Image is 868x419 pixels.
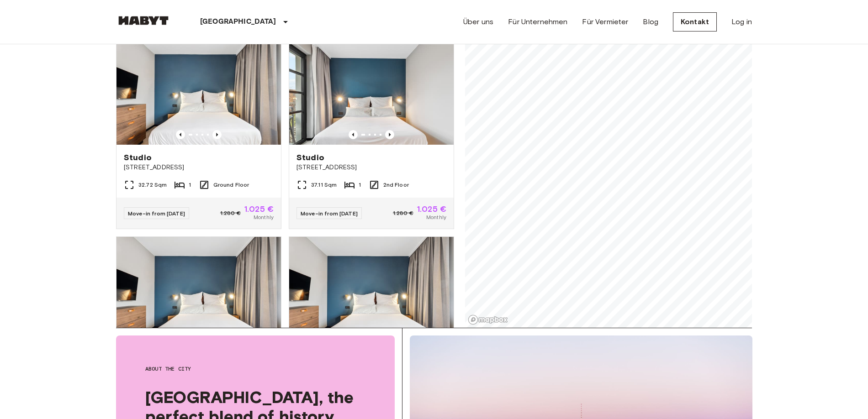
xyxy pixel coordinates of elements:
span: [STREET_ADDRESS] [124,163,274,172]
a: Marketing picture of unit DE-01-482-208-01Previous imagePrevious imageStudio[STREET_ADDRESS]37.11... [289,35,454,229]
span: 1.025 € [244,205,274,213]
a: Marketing picture of unit DE-01-481-006-01Previous imagePrevious imageStudio[STREET_ADDRESS]32.72... [116,35,281,229]
span: Move-in from [DATE] [301,210,358,217]
span: Monthly [254,213,274,221]
span: About the city [145,365,365,373]
span: 1 [359,181,361,189]
img: Marketing picture of unit DE-01-481-412-01 [116,237,281,346]
a: Mapbox logo [468,314,508,325]
a: Kontakt [673,12,717,31]
img: Marketing picture of unit DE-01-482-208-01 [289,35,454,145]
a: Log in [731,16,752,27]
span: Move-in from [DATE] [128,210,185,217]
span: [STREET_ADDRESS] [296,163,446,172]
span: 2nd Floor [383,181,409,189]
span: 32.72 Sqm [138,181,167,189]
a: Für Unternehmen [508,16,567,27]
p: [GEOGRAPHIC_DATA] [200,16,276,27]
button: Previous image [349,130,358,139]
span: Studio [124,152,152,163]
span: Ground Floor [213,181,249,189]
span: Studio [296,152,324,163]
a: Blog [643,16,658,27]
span: 1.280 € [220,209,241,217]
a: Für Vermieter [582,16,628,27]
img: Habyt [116,16,171,25]
button: Previous image [385,130,394,139]
span: 37.11 Sqm [311,181,337,189]
button: Previous image [212,130,222,139]
button: Previous image [176,130,185,139]
img: Marketing picture of unit DE-01-482-209-01 [289,237,454,346]
a: Über uns [463,16,493,27]
img: Marketing picture of unit DE-01-481-006-01 [116,35,281,145]
span: 1.025 € [417,205,446,213]
span: 1 [189,181,191,189]
span: 1.280 € [393,209,413,217]
span: Monthly [426,213,446,221]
